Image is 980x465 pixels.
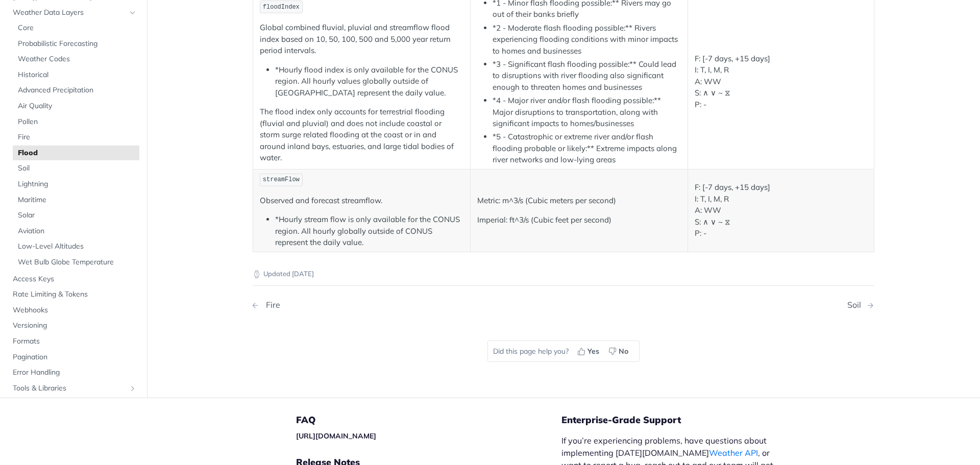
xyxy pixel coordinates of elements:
[13,52,139,67] a: Weather Codes
[13,383,126,394] span: Tools & Libraries
[8,381,139,396] a: Tools & LibrariesShow subpages for Tools & Libraries
[493,59,681,93] li: *3 - Significant flash flooding possible:** Could lead to disruptions with river flooding also si...
[8,287,139,303] a: Rate Limiting & Tokens
[18,39,137,49] span: Probabilistic Forecasting
[13,368,137,378] span: Error Handling
[263,176,300,183] span: streamFlow
[13,177,139,192] a: Lightning
[253,269,874,279] p: Updated [DATE]
[13,336,137,347] span: Formats
[8,272,139,287] a: Access Keys
[13,67,139,83] a: Historical
[847,300,874,310] a: Next Page: Soil
[13,145,139,161] a: Flood
[18,226,137,236] span: Aviation
[477,195,681,207] p: Metric: m^3/s (Cubic meters per second)
[18,70,137,80] span: Historical
[8,334,139,349] a: Formats
[13,352,137,362] span: Pagination
[13,36,139,52] a: Probabilistic Forecasting
[18,257,137,267] span: Wet Bulb Globe Temperature
[13,274,137,284] span: Access Keys
[275,64,463,99] li: *Hourly flood index is only available for the CONUS region. All hourly values globally outside of...
[263,4,300,11] span: floodIndex
[260,106,463,164] p: The flood index only accounts for terrestrial flooding (fluvial and pluvial) and does not include...
[8,5,139,20] a: Weather Data LayersHide subpages for Weather Data Layers
[13,255,139,270] a: Wet Bulb Globe Temperature
[129,9,137,17] button: Hide subpages for Weather Data Layers
[18,55,137,65] span: Weather Codes
[18,179,137,189] span: Lightning
[18,86,137,96] span: Advanced Precipitation
[493,131,681,166] li: *5 - Catastrophic or extreme river and/or flash flooding probable or likely:** Extreme impacts al...
[13,208,139,224] a: Solar
[260,195,463,207] p: Observed and forecast streamflow.
[13,114,139,130] a: Pollen
[695,53,867,111] p: F: [-7 days, +15 days] I: T, I, M, R A: WW S: ∧ ∨ ~ ⧖ P: -
[709,448,758,458] a: Weather API
[8,303,139,318] a: Webhooks
[605,344,634,359] button: No
[13,321,137,331] span: Versioning
[13,99,139,114] a: Air Quality
[18,195,137,205] span: Maritime
[260,22,463,57] p: Global combined fluvial, pluvial and streamflow flood index based on 10, 50, 100, 500 and 5,000 y...
[18,211,137,221] span: Solar
[18,148,137,158] span: Flood
[129,384,137,393] button: Show subpages for Tools & Libraries
[8,319,139,334] a: Versioning
[13,224,139,239] a: Aviation
[296,414,561,426] h5: FAQ
[13,239,139,255] a: Low-Level Altitudes
[13,290,137,300] span: Rate Limiting & Tokens
[261,300,280,310] div: Fire
[695,182,867,239] p: F: [-7 days, +15 days] I: T, I, M, R A: WW S: ∧ ∨ ~ ⧖ P: -
[574,344,605,359] button: Yes
[275,214,463,249] li: *Hourly stream flow is only available for the CONUS region. All hourly globally outside of CONUS ...
[13,130,139,145] a: Fire
[18,242,137,252] span: Low-Level Altitudes
[13,21,139,36] a: Core
[13,161,139,177] a: Soil
[18,23,137,34] span: Core
[493,95,681,130] li: *4 - Major river and/or flash flooding possible:** Major disruptions to transportation, along wit...
[18,133,137,143] span: Fire
[18,102,137,112] span: Air Quality
[8,365,139,381] a: Error Handling
[18,164,137,174] span: Soil
[253,300,519,310] a: Previous Page: Fire
[619,346,628,357] span: No
[847,300,866,310] div: Soil
[561,414,800,426] h5: Enterprise-Grade Support
[13,83,139,99] a: Advanced Precipitation
[13,8,126,18] span: Weather Data Layers
[253,290,874,320] nav: Pagination Controls
[477,214,681,226] p: Imperial: ft^3/s (Cubic feet per second)
[8,350,139,365] a: Pagination
[18,117,137,127] span: Pollen
[296,431,376,440] a: [URL][DOMAIN_NAME]
[487,340,640,362] div: Did this page help you?
[493,22,681,57] li: *2 - Moderate flash flooding possible:** Rivers experiencing flooding conditions with minor impac...
[13,192,139,208] a: Maritime
[13,305,137,315] span: Webhooks
[587,346,599,357] span: Yes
